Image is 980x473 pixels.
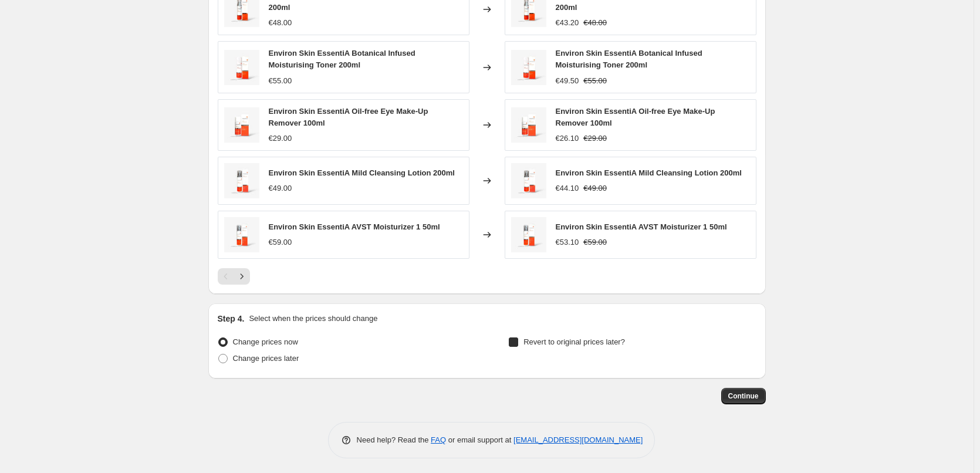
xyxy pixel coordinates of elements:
span: €49.50 [556,76,579,85]
img: environ-skin-essentia-avst-moisturizer-1-50ml-530682_80x.jpg [224,217,259,252]
span: Revert to original prices later? [523,337,625,346]
h2: Step 4. [218,313,245,325]
span: Change prices now [233,337,298,346]
span: Continue [728,391,759,401]
img: environ-skin-essentia-mild-cleansing-lotion-200ml-345878_80x.jpg [224,163,259,198]
span: €59.00 [583,238,607,246]
img: environ-skin-essentia-botanical-infused-moisturising-toner-200ml-931156_80x.jpg [224,50,259,85]
span: €29.00 [269,134,292,143]
span: €44.10 [556,184,579,192]
img: environ-skin-essentia-oil-free-eye-make-up-remover-100ml-393047_80x.jpg [511,107,546,143]
a: [EMAIL_ADDRESS][DOMAIN_NAME] [513,435,643,444]
span: €53.10 [556,238,579,246]
span: Need help? Read the [357,435,431,444]
span: €49.00 [269,184,292,192]
span: €59.00 [269,238,292,246]
span: €29.00 [583,134,607,143]
span: Environ Skin EssentiA AVST Moisturizer 1 50ml [556,222,727,231]
span: Environ Skin EssentiA Mild Cleansing Lotion 200ml [269,168,455,177]
p: Select when the prices should change [249,313,377,325]
img: environ-skin-essentia-mild-cleansing-lotion-200ml-345878_80x.jpg [511,163,546,198]
span: Environ Skin EssentiA Oil-free Eye Make-Up Remover 100ml [556,107,715,127]
span: €43.20 [556,18,579,27]
button: Next [234,268,250,285]
span: €48.00 [269,18,292,27]
span: €48.00 [583,18,607,27]
span: Change prices later [233,354,299,363]
a: FAQ [431,435,446,444]
span: Environ Skin EssentiA Mild Cleansing Lotion 200ml [556,168,742,177]
span: or email support at [446,435,513,444]
span: €55.00 [269,76,292,85]
button: Continue [721,388,766,404]
span: Environ Skin EssentiA Botanical Infused Moisturising Toner 200ml [556,49,702,69]
img: environ-skin-essentia-avst-moisturizer-1-50ml-530682_80x.jpg [511,217,546,252]
span: Environ Skin EssentiA Oil-free Eye Make-Up Remover 100ml [269,107,428,127]
span: Environ Skin EssentiA AVST Moisturizer 1 50ml [269,222,440,231]
span: €55.00 [583,76,607,85]
img: environ-skin-essentia-oil-free-eye-make-up-remover-100ml-393047_80x.jpg [224,107,259,143]
span: €49.00 [583,184,607,192]
img: environ-skin-essentia-botanical-infused-moisturising-toner-200ml-931156_80x.jpg [511,50,546,85]
nav: Pagination [218,268,250,285]
span: €26.10 [556,134,579,143]
span: Environ Skin EssentiA Botanical Infused Moisturising Toner 200ml [269,49,415,69]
